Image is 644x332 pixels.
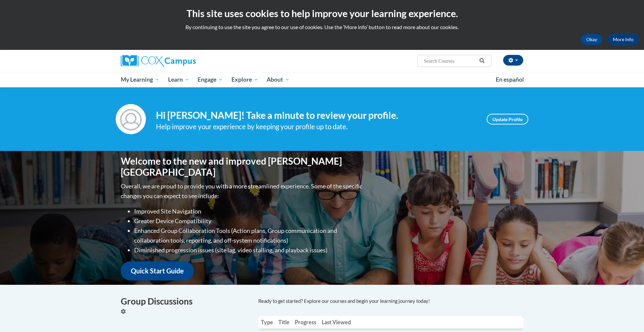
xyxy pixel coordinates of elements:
input: Search Courses [423,57,477,65]
a: More Info [607,34,639,45]
img: Profile Image [116,104,146,134]
p: Overall, we are proud to provide you with a more streamlined experience. Some of the specific cha... [121,181,364,201]
li: Improved Site Navigation [134,206,364,216]
th: Progress [292,316,319,329]
th: Type [258,316,276,329]
span: Explore [231,76,258,84]
span: About [267,76,289,84]
img: Cox Campus [121,55,196,67]
a: Engage [193,72,227,87]
a: Learn [164,72,194,87]
a: Cox Campus [121,55,248,67]
h1: Welcome to the new and improved [PERSON_NAME][GEOGRAPHIC_DATA] [121,156,364,178]
h4: Group Discussions [121,295,248,308]
h4: Hi [PERSON_NAME]! Take a minute to review your profile. [156,110,477,121]
span: Engage [198,76,223,84]
a: Update Profile [487,114,528,124]
li: Diminished progression issues (site lag, video stalling, and playback issues) [134,245,364,255]
li: Enhanced Group Collaboration Tools (Action plans, Group communication and collaboration tools, re... [134,226,364,245]
span: My Learning [121,76,159,84]
p: By continuing to use the site you agree to our use of cookies. Use the ‘More info’ button to read... [5,23,639,31]
div: Help improve your experience by keeping your profile up to date. [156,121,477,132]
a: My Learning [116,72,164,87]
th: Title [276,316,292,329]
span: En español [496,76,524,83]
a: Explore [227,72,263,87]
th: Last Viewed [319,316,354,329]
button: Search [477,57,487,65]
span: Learn [168,76,189,84]
li: Greater Device Compatibility [134,216,364,226]
button: Okay [581,34,602,45]
a: En español [491,73,528,87]
a: Quick Start Guide [121,261,194,280]
a: About [263,72,294,87]
div: Main menu [111,72,533,87]
h2: This site uses cookies to help improve your learning experience. [5,7,639,20]
button: Account Settings [503,55,523,66]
